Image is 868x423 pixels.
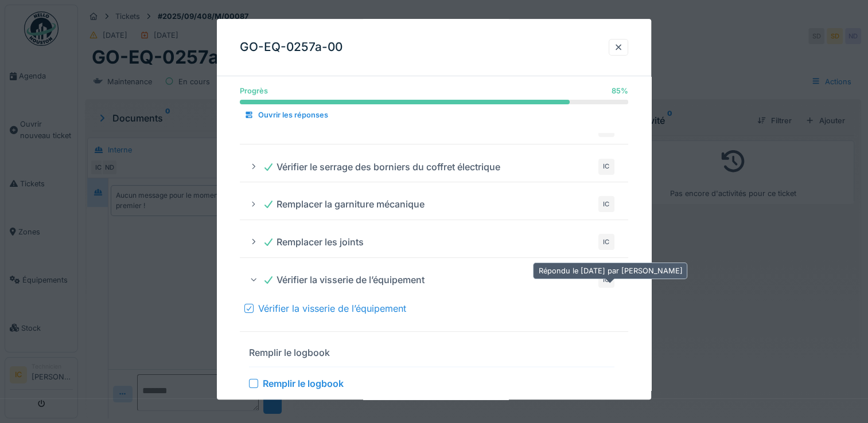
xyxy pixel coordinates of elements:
div: 85 % [612,85,628,96]
div: IC [598,159,614,175]
div: Remplir le logbook [263,377,344,391]
div: Remplacer la garniture mécanique [263,198,425,211]
div: IC [598,234,614,250]
div: Vérifier la visserie de l’équipement [263,273,425,287]
h3: GO-EQ-0257a-00 [240,40,342,54]
div: Vérifier l’état d’usure des roues [263,122,411,136]
div: Remplacer les joints [263,235,364,249]
div: Répondu le [DATE] par [PERSON_NAME] [533,263,687,279]
progress: 85 % [240,100,628,104]
summary: Remplacer la garniture mécaniqueIC [244,194,624,215]
div: IC [598,121,614,137]
div: IC [598,272,614,288]
summary: Remplir le logbook Remplir le logbook [244,344,624,400]
summary: Vérifier la visserie de l’équipementIC [244,269,624,291]
div: Vérifier la visserie de l’équipement [258,302,406,316]
div: Progrès [240,85,268,96]
summary: Remplacer les jointsIC [244,232,624,253]
summary: Vérifier le serrage des borniers du coffret électriqueIC [244,156,624,177]
div: IC [598,197,614,213]
div: Remplir le logbook [249,346,330,360]
div: Vérifier le serrage des borniers du coffret électrique [263,160,500,174]
summary: Vérifier l’état d’usure des rouesIC [244,119,624,140]
div: Ouvrir les réponses [240,108,333,123]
